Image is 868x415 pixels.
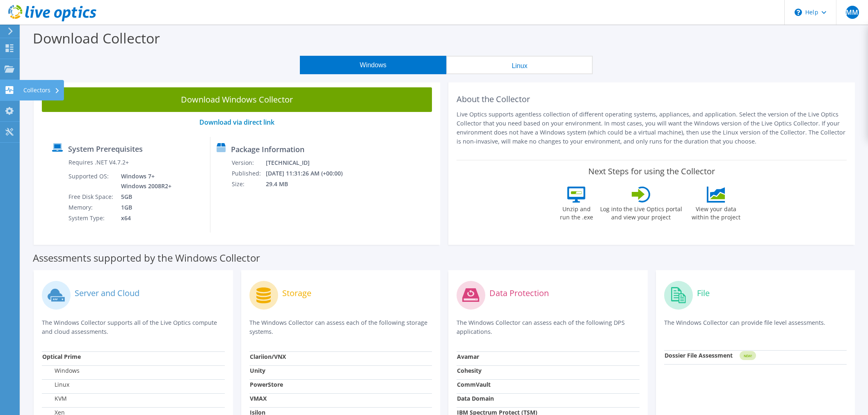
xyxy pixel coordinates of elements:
td: Windows 7+ Windows 2008R2+ [115,171,173,192]
label: Next Steps for using the Collector [588,166,715,176]
td: [TECHNICAL_ID] [265,157,354,168]
p: The Windows Collector can assess each of the following storage systems. [249,318,432,336]
label: Unzip and run the .exe [558,203,596,221]
strong: Clariion/VNX [250,353,286,360]
td: Free Disk Space: [68,192,115,202]
label: View your data within the project [687,203,746,221]
strong: Data Domain [457,394,494,402]
td: Size: [231,179,265,189]
label: Assessments supported by the Windows Collector [33,254,260,262]
label: Storage [282,289,311,297]
strong: Cohesity [457,367,482,374]
label: File [697,289,710,297]
svg: \n [795,9,802,16]
a: Download Windows Collector [42,87,432,112]
label: System Prerequisites [68,145,143,153]
td: 29.4 MB [265,179,354,189]
p: The Windows Collector supports all of the Live Optics compute and cloud assessments. [42,318,225,336]
button: Linux [446,56,593,74]
strong: Dossier File Assessment [665,351,733,359]
label: Server and Cloud [75,289,139,297]
label: Requires .NET V4.7.2+ [69,158,129,166]
label: Download Collector [33,29,160,48]
td: System Type: [68,213,115,223]
label: KVM [42,394,67,403]
strong: CommVault [457,381,491,388]
a: Download via direct link [199,118,274,127]
label: Log into the Live Optics portal and view your project [600,203,683,221]
p: The Windows Collector can assess each of the following DPS applications. [457,318,640,336]
p: Live Optics supports agentless collection of different operating systems, appliances, and applica... [457,110,847,146]
td: x64 [115,213,173,223]
td: Memory: [68,202,115,213]
tspan: NEW! [743,353,752,358]
label: Windows [42,367,80,375]
label: Package Information [231,145,304,153]
td: Published: [231,168,265,179]
strong: VMAX [250,394,267,402]
p: The Windows Collector can provide file level assessments. [664,318,847,335]
div: Collectors [19,80,64,100]
h2: About the Collector [457,94,847,104]
td: Supported OS: [68,171,115,192]
strong: Unity [250,367,265,374]
td: [DATE] 11:31:26 AM (+00:00) [265,168,354,179]
td: 1GB [115,202,173,213]
strong: Avamar [457,353,479,360]
strong: PowerStore [250,381,283,388]
button: Windows [300,56,446,74]
strong: Optical Prime [42,353,81,360]
span: MM [846,6,859,19]
td: Version: [231,157,265,168]
td: 5GB [115,192,173,202]
label: Linux [42,381,69,389]
label: Data Protection [489,289,549,297]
